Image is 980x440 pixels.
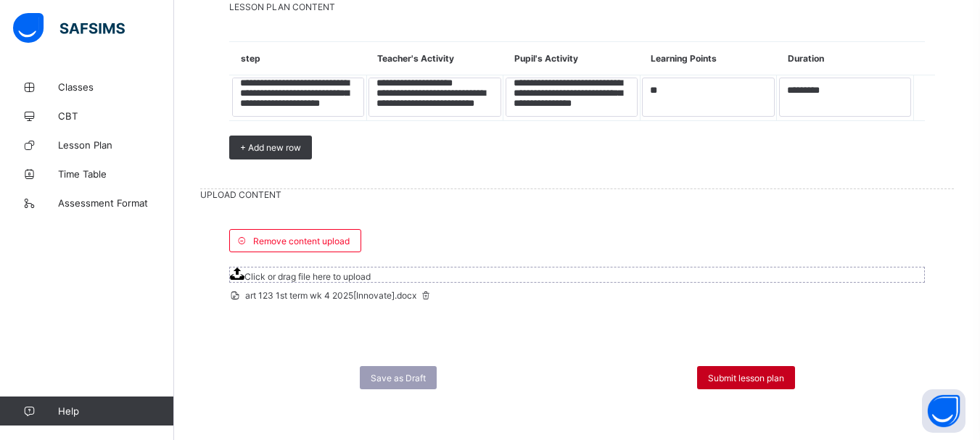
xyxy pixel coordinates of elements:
[244,271,371,282] span: Click or drag file here to upload
[371,373,426,383] span: Save as Draft
[777,42,914,75] th: Duration
[503,42,641,75] th: Pupil's Activity
[230,42,367,75] th: step
[229,1,925,12] span: LESSON PLAN CONTENT
[58,81,174,93] span: Classes
[240,142,301,153] span: + Add new row
[58,168,174,180] span: Time Table
[13,13,125,43] img: safsims
[229,267,925,283] span: Click or drag file here to upload
[58,197,174,209] span: Assessment Format
[922,389,965,433] button: Open asap
[58,110,174,122] span: CBT
[58,139,174,151] span: Lesson Plan
[200,189,954,200] span: UPLOAD CONTENT
[253,236,350,246] span: Remove content upload
[58,405,173,417] span: Help
[229,290,432,301] span: art 123 1st term wk 4 2025[Innovate].docx
[708,373,784,383] span: Submit lesson plan
[366,42,503,75] th: Teacher's Activity
[640,42,777,75] th: Learning Points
